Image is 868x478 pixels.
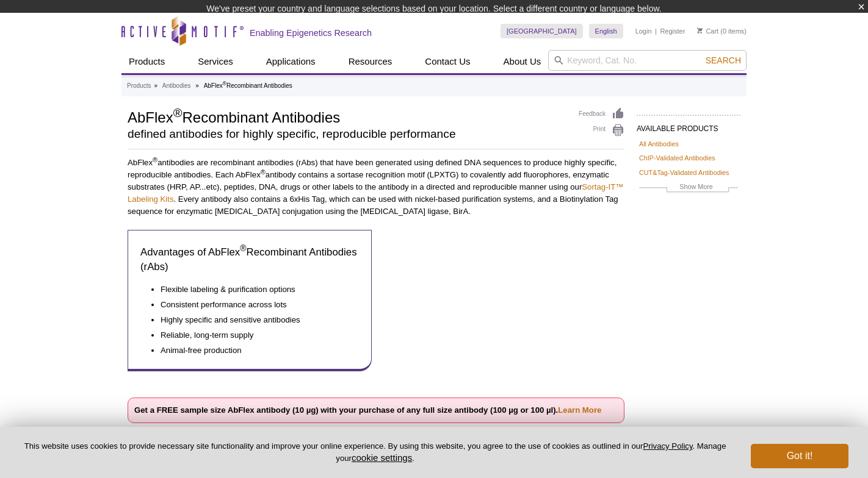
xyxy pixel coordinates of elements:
li: (0 items) [697,24,747,38]
h2: Enabling Epigenetics Research [250,27,372,38]
a: English [589,24,623,38]
h3: Advantages of AbFlex Recombinant Antibodies (rAbs) [140,245,359,274]
a: [GEOGRAPHIC_DATA] [501,24,583,38]
li: Highly specific and sensitive antibodies [161,311,347,326]
li: Reliable, long-term supply [161,326,347,341]
a: Applications [259,50,323,73]
a: Privacy Policy [643,441,692,451]
p: AbFlex antibodies are recombinant antibodies (rAbs) that have been generated using defined DNA se... [128,157,624,218]
input: Keyword, Cat. No. [548,50,747,71]
sup: ® [261,168,266,176]
a: About Us [496,50,549,73]
img: Your Cart [697,27,703,34]
a: Services [190,50,241,73]
a: Login [635,27,652,35]
li: » [195,82,199,89]
img: Change Here [463,9,495,38]
a: Print [579,124,624,137]
li: » [154,82,157,89]
sup: ® [240,244,246,254]
a: Products [127,80,151,91]
li: Flexible labeling & purification options [161,284,347,296]
li: | [655,24,657,38]
span: Search [706,55,741,65]
a: Feedback [579,107,624,121]
strong: Get a FREE sample size AbFlex antibody (10 µg) with your purchase of any full size antibody (100 ... [134,405,601,415]
a: Contact Us [418,50,477,73]
a: Show More [639,181,738,195]
a: Learn More [558,405,601,415]
button: Got it! [751,444,848,468]
a: Products [121,50,172,73]
button: cookie settings [352,452,412,463]
h1: AbFlex Recombinant Antibodies [128,107,566,126]
sup: ® [223,80,226,87]
a: Antibodies [162,80,191,91]
a: Register [660,27,685,35]
a: ChIP-Validated Antibodies [639,152,715,163]
li: AbFlex Recombinant Antibodies [204,82,292,89]
p: This website uses cookies to provide necessary site functionality and improve your online experie... [20,441,731,464]
a: Cart [697,27,718,35]
sup: ® [173,106,183,120]
h2: defined antibodies for highly specific, reproducible performance [128,129,566,140]
a: CUT&Tag-Validated Antibodies [639,167,729,178]
li: Animal-free production [161,341,347,357]
sup: ® [153,156,157,163]
li: Consistent performance across lots [161,296,347,311]
a: Resources [341,50,400,73]
a: All Antibodies [639,138,679,149]
button: Search [702,55,745,66]
h2: AVAILABLE PRODUCTS [637,115,740,137]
